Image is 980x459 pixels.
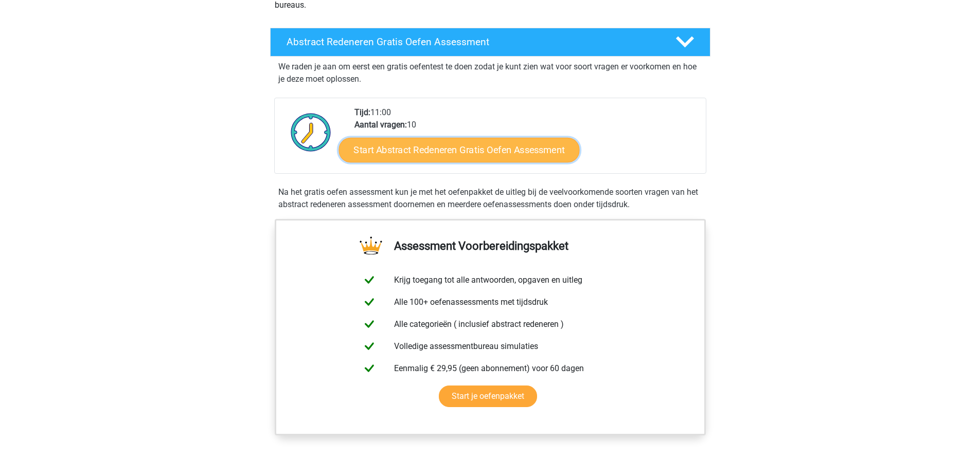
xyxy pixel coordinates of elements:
[287,36,659,48] h4: Abstract Redeneren Gratis Oefen Assessment
[285,106,337,158] img: Klok
[274,186,706,211] div: Na het gratis oefen assessment kun je met het oefenpakket de uitleg bij de veelvoorkomende soorte...
[354,120,407,130] b: Aantal vragen:
[354,107,370,117] b: Tijd:
[439,385,537,407] a: Start je oefenpakket
[347,106,705,173] div: 11:00 10
[278,61,702,85] p: We raden je aan om eerst een gratis oefentest te doen zodat je kunt zien wat voor soort vragen er...
[338,137,579,162] a: Start Abstract Redeneren Gratis Oefen Assessment
[266,28,715,57] a: Abstract Redeneren Gratis Oefen Assessment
